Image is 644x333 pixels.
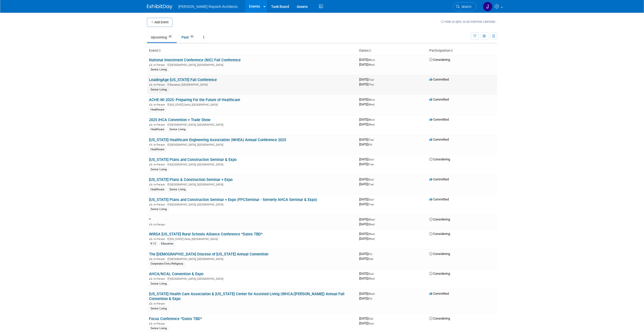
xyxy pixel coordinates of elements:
span: In-Person [154,257,167,261]
span: In-Person [154,302,167,305]
img: In-Person Event [149,83,152,86]
img: ExhibitDay [147,4,172,9]
div: Senior Living [149,326,168,331]
span: [DATE] [359,297,372,300]
span: (Sat) [368,257,373,260]
a: The [DEMOGRAPHIC_DATA] Diocese of [US_STATE] Annual Convention [149,252,268,256]
span: (Wed) [368,63,375,66]
div: Senior Living [168,187,187,192]
span: In-Person [154,83,167,86]
a: [US_STATE] Healthcare Engineering Association (WHEA) Annual Conference 2025 [149,138,286,142]
span: (Wed) [368,103,375,106]
span: [DATE] [359,222,375,226]
span: [DATE] [359,252,374,256]
span: In-Person [154,103,167,106]
span: [DATE] [359,292,376,295]
span: [PERSON_NAME] Raysich Architects [178,5,238,9]
span: [DATE] [359,237,375,240]
span: [DATE] [359,122,375,126]
img: In-Person Event [149,123,152,126]
a: Sort by Event Name [158,48,161,52]
a: Past43 [178,32,199,42]
span: (Mon) [368,59,375,61]
img: In-Person Event [149,203,152,206]
th: Event [147,46,357,55]
div: Healthcare [149,127,166,132]
span: (Sun) [368,198,374,201]
span: [DATE] [359,142,372,146]
span: [DATE] [359,197,375,201]
img: In-Person Event [149,302,152,305]
span: Committed [429,197,449,201]
a: [US_STATE] Health Care Association & [US_STATE] Center for Assisted Living (WHCA/[PERSON_NAME]) A... [149,292,344,301]
span: Committed [429,118,449,121]
div: [GEOGRAPHIC_DATA], [GEOGRAPHIC_DATA] [149,202,355,206]
div: Senior Living [168,127,187,132]
span: Committed [429,177,449,181]
img: In-Person Event [149,103,152,106]
span: Considering [429,317,450,320]
a: ACHE-WI 2025: Preparing For the Future of Healthcare [149,98,240,102]
img: Jenna Hammer [483,2,492,11]
span: (Tue) [368,78,374,81]
span: - [375,118,376,121]
span: In-Person [154,277,167,281]
div: [US_STATE] Dells, [GEOGRAPHIC_DATA] [149,237,355,241]
img: In-Person Event [149,257,152,260]
span: [DATE] [359,78,375,81]
span: [DATE] [359,162,374,166]
span: 20 [167,35,173,39]
a: [US_STATE] Plans and Construction Seminar + Expo (FPCSeminar - formerly AHCA Seminar & Expo) [149,197,317,202]
span: - [374,157,375,161]
span: [DATE] [359,257,373,261]
a: WiRSA [US_STATE] Rural Schools Alliance Conference *Dates TBD* [149,232,263,236]
div: Healthcare [149,147,166,152]
div: Corporate/Civic/Religious [149,262,185,266]
span: [DATE] [359,102,375,106]
span: (Fri) [368,297,372,300]
span: - [373,252,374,256]
span: [DATE] [359,202,374,206]
img: In-Person Event [149,277,152,280]
img: In-Person Event [149,143,152,146]
div: Healthcare [149,107,166,112]
span: Committed [429,292,449,295]
span: (Wed) [368,223,375,226]
span: (Wed) [368,292,375,295]
span: - [375,58,376,62]
span: Considering [429,217,450,221]
span: [DATE] [359,98,376,101]
div: K-12 [149,242,158,246]
span: - [375,98,376,101]
a: Focus Conference *Dates TBD* [149,317,202,321]
span: - [374,317,375,320]
a: How to sync to an external calendar... [441,20,497,24]
th: Participation [427,46,497,55]
span: - [374,197,375,201]
div: [GEOGRAPHIC_DATA], [GEOGRAPHIC_DATA] [149,142,355,146]
div: Senior Living [149,207,168,212]
span: In-Person [154,237,167,241]
a: LeadingAge [US_STATE] Fall Conference [149,78,217,82]
img: In-Person Event [149,322,152,325]
span: (Tue) [368,163,374,166]
th: Dates [357,46,427,55]
button: Add Event [147,18,172,27]
span: In-Person [154,223,167,226]
a: Upcoming20 [147,32,177,42]
div: Healthcare [149,187,166,192]
span: [DATE] [359,177,375,181]
span: (Sun) [368,178,374,181]
span: (Wed) [368,123,375,126]
span: (Wed) [368,233,375,235]
span: - [375,292,376,295]
div: Senior Living [149,306,168,311]
span: In-Person [154,322,167,325]
img: In-Person Event [149,163,152,165]
span: [DATE] [359,276,375,280]
span: [DATE] [359,272,375,275]
span: [DATE] [359,157,375,161]
span: [DATE] [359,82,374,86]
span: - [375,232,376,236]
div: [GEOGRAPHIC_DATA], [GEOGRAPHIC_DATA] [149,257,355,261]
